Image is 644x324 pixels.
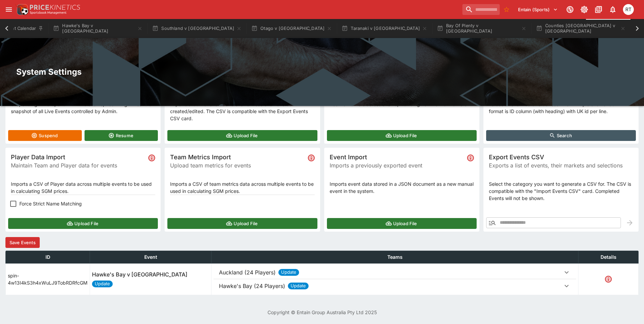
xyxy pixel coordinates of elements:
button: Suspend [8,130,82,141]
button: Bay Of Plenty v [GEOGRAPHIC_DATA] [433,19,531,38]
span: Upload team metrics for events [170,161,305,169]
div: Richard Tatton [623,4,634,15]
span: Update [278,269,299,276]
button: Upload File [8,218,158,229]
span: Update [288,283,309,289]
span: Event Import [330,153,464,161]
p: Imports a CSV of events and allows these events to be created/edited. The CSV is compatible with ... [170,101,314,122]
h6: Hawke's Bay v [GEOGRAPHIC_DATA] [92,271,187,278]
button: Upload File [167,218,317,229]
button: Upload File [327,130,477,141]
td: spin-4w13I4kS3h4xWuLJ9TobRDRfcGM [6,263,90,295]
button: Save Events [5,237,40,248]
button: Select Tenant [514,4,562,15]
p: Imports a CSV of Player data across multiple events to be used in calculating SGM prices. [11,180,155,195]
button: Hawke's Bay v [GEOGRAPHIC_DATA] [49,19,147,38]
p: Imports event data stored in a JSON document as a new manual event in the system. [330,180,474,195]
button: Auckland (24 Players) Update [214,266,576,279]
span: Maintain Team and Player data for events [11,161,146,169]
button: Richard Tatton [621,2,636,17]
button: Taranaki v [GEOGRAPHIC_DATA] [337,19,431,38]
span: Update [92,281,113,287]
span: Exports a list of events, their markets and selections [489,161,633,169]
button: Upload File [327,218,477,229]
p: Imports a CSV of team metrics data across multiple events to be used in calculating SGM prices. [170,180,314,195]
th: Details [578,251,639,263]
p: Forces all event data to be resent for multiple events. CSV format is ID column (with heading) wi... [489,101,633,115]
p: Select the category you want to generate a CSV for. The CSV is compatible with the "Import Events... [489,180,633,202]
span: Imports a previously exported event [330,161,464,169]
span: Player Data Import [11,153,146,161]
p: Suspending will suspend ALL Live events, Resuming will send a snapshot of all Live Events control... [11,101,155,115]
button: Counties [GEOGRAPHIC_DATA] v [GEOGRAPHIC_DATA] [532,19,630,38]
img: Sportsbook Management [30,11,67,14]
img: PriceKinetics [30,5,80,10]
img: PriceKinetics Logo [15,3,29,16]
button: open drawer [3,3,15,16]
input: search [462,4,500,15]
span: Team Metrics Import [170,153,305,161]
th: ID [6,251,90,263]
button: Upload File [167,130,317,141]
p: Auckland (24 Players) [219,268,276,276]
button: No Bookmarks [501,4,512,15]
th: Event [90,251,211,263]
th: Teams [211,251,578,263]
button: Otago v [GEOGRAPHIC_DATA] [247,19,336,38]
button: Resume [85,130,158,141]
h2: System Settings [16,67,628,77]
button: Toggle light/dark mode [578,3,590,16]
button: Documentation [592,3,605,16]
button: Hawke's Bay (24 Players) Update [214,279,576,293]
button: Connected to PK [564,3,576,16]
span: Export Events CSV [489,153,633,161]
button: Notifications [607,3,619,16]
span: Force Strict Name Matching [19,200,82,207]
p: Hawke's Bay (24 Players) [219,282,285,290]
button: Search [486,130,636,141]
button: Southland v [GEOGRAPHIC_DATA] [148,19,246,38]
